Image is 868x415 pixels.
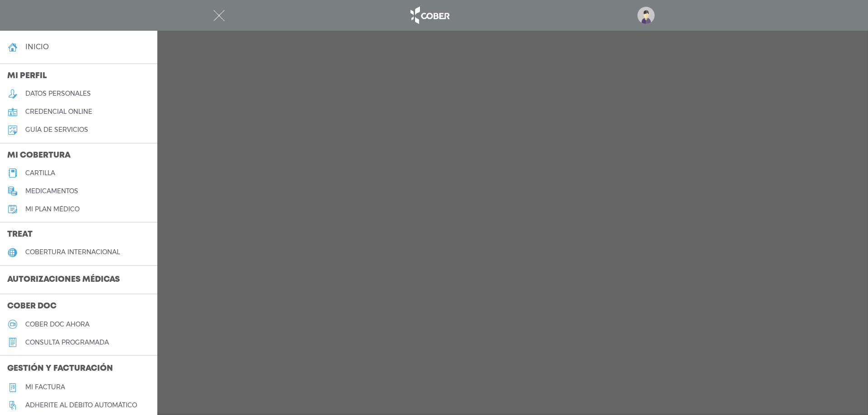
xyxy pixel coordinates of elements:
[25,321,90,328] h5: Cober doc ahora
[406,5,453,26] img: logo_cober_home-white.png
[25,42,49,51] h4: inicio
[25,169,55,177] h5: cartilla
[213,10,225,21] img: Cober_menu-close-white.svg
[30,45,836,54] p: The page you requested was not found.
[25,205,80,213] h5: Mi plan médico
[23,19,843,39] h1: 404 Page Not Found
[25,383,65,391] h5: Mi factura
[25,90,91,98] h5: datos personales
[25,108,92,116] h5: credencial online
[25,248,120,256] h5: cobertura internacional
[25,187,78,195] h5: medicamentos
[25,126,88,134] h5: guía de servicios
[25,401,137,409] h5: Adherite al débito automático
[637,7,655,24] img: profile-placeholder.svg
[25,339,109,346] h5: consulta programada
